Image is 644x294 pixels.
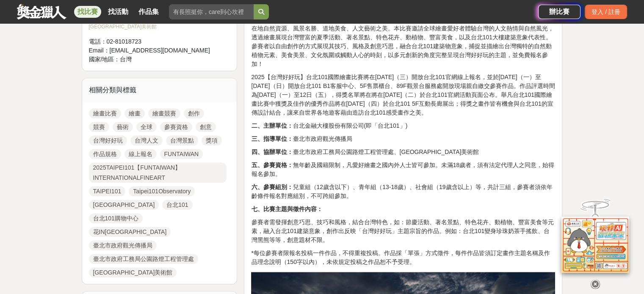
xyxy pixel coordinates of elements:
[251,135,293,142] strong: 三、指導單位：
[89,46,213,55] div: Email： [EMAIL_ADDRESS][DOMAIN_NAME]
[124,108,145,118] a: 繪畫
[89,240,157,250] a: 臺北市政府觀光傳播局
[251,121,555,130] p: 台北金融大樓股份有限公司(即「台北101」)
[162,200,192,210] a: 台北101
[148,108,180,118] a: 繪畫競賽
[251,161,555,179] p: 無年齡及國籍限制，凡愛好繪畫之國內外人士皆可參加。未滿18歲者，須有法定代理人之同意，始得報名參加。
[105,6,132,18] a: 找活動
[89,122,109,132] a: 競賽
[82,78,237,102] div: 相關分類與標籤
[166,135,198,146] a: 台灣景點
[89,37,213,46] div: 電話： 02-81018723
[89,186,126,196] a: TAIPEI101
[113,122,133,132] a: 藝術
[585,5,627,19] div: 登入 / 註冊
[89,162,227,183] a: 2025TAIPEI101【FUNTAIWAN】INTERNATIONALFINEART
[89,149,121,159] a: 作品規格
[251,183,555,201] p: 兒童組（12歲含以下）、青年組（13-18歲）、社會組（19歲含以上）等，共計三組，參賽者須依年齡條件報名對應組別，不可跨組參加。
[251,249,555,267] p: *每位參賽者限報名投稿一件作品，不得重複投稿。作品採「單張」方式徵件，每件作品皆須訂定畫作主題名稱及作品理念說明（150字以內），未依規定投稿之作品恕不予受理。
[251,206,322,212] strong: 七、比賽主題與徵件內容：
[89,267,177,278] a: [GEOGRAPHIC_DATA]美術館
[89,108,121,118] a: 繪畫比賽
[202,135,222,146] a: 獎項
[184,108,204,118] a: 創作
[160,149,203,159] a: FUNTAIWAN
[538,5,580,19] a: 辦比賽
[124,149,157,159] a: 線上報名
[89,213,143,223] a: 台北101購物中心
[136,122,157,132] a: 全球
[251,73,555,117] p: 2025【台灣好好玩】台北101國際繪畫比賽將在[DATE]（三）開放台北101官網線上報名，並於[DATE]（一）至[DATE]（日）開放台北101 B1客服中心、5F售票櫃台、89F觀景台服...
[89,200,159,210] a: [GEOGRAPHIC_DATA]
[251,148,293,155] strong: 四、協辦單位：
[89,254,198,264] a: 臺北市政府工務局公園路燈工程管理處
[251,15,555,69] p: 2025【台灣好好玩】台北101國際繪畫比賽旨在推廣台灣各縣市觀光，從台北及[GEOGRAPHIC_DATA]出發，宣傳在地自然資源、風景名勝、道地美食、人文藝術之美。本比賽邀請全球繪畫愛好者體...
[251,135,555,143] p: 臺北市政府觀光傳播局
[251,184,293,190] strong: 六、參賽組別：
[89,227,171,237] a: 花IN[GEOGRAPHIC_DATA]
[89,56,120,63] span: 國家/地區：
[120,56,132,63] span: 台灣
[130,135,163,146] a: 台灣人文
[135,6,162,18] a: 作品集
[160,122,192,132] a: 參賽資格
[129,186,195,196] a: Taipei101Observatory
[169,4,254,19] input: 有長照挺你，care到心坎裡！青春出手，拍出照顧 影音徵件活動
[251,218,555,245] p: 參賽者需發揮創意巧思、技巧和風格，結合台灣特色，如：節慶活動、著名景點、特色花卉、動植物、豐富美食等元素，融入台北101建築意象，創作出反映「台灣好好玩」主題宗旨的作品。例如：台北101變身珍珠...
[89,135,127,146] a: 台灣好好玩
[74,6,101,18] a: 找比賽
[251,162,293,168] strong: 五、參賽資格：
[251,148,555,157] p: 臺北市政府工務局公園路燈工程管理處、[GEOGRAPHIC_DATA]美術館
[251,122,293,129] strong: 二、主辦單位：
[196,122,216,132] a: 創意
[561,212,629,269] img: d2146d9a-e6f6-4337-9592-8cefde37ba6b.png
